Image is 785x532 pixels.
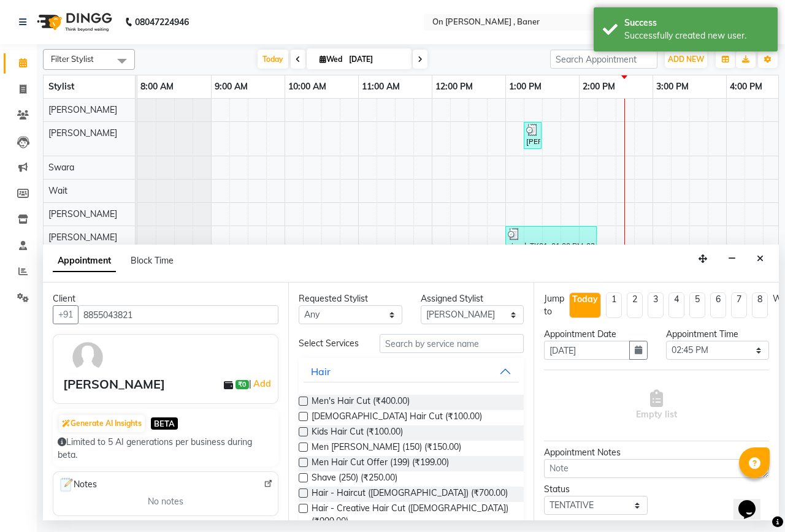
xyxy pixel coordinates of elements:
span: Hair - Creative Hair Cut ([DEMOGRAPHIC_DATA]) (₹999.00) [312,502,514,528]
li: 2 [627,292,643,318]
input: 2025-09-03 [345,50,407,69]
div: Appointment Date [544,328,648,341]
span: Men [PERSON_NAME] (150) (₹150.00) [312,441,461,456]
span: BETA [151,417,178,429]
span: [PERSON_NAME] [48,232,117,243]
button: Generate AI Insights [59,415,145,432]
div: Requested Stylist [299,292,402,305]
a: Add [251,376,273,391]
li: 5 [689,292,705,318]
span: Notes [58,477,97,493]
div: Appointment Time [666,328,770,341]
iframe: chat widget [733,483,773,520]
span: Shave (250) (₹250.00) [312,471,397,487]
a: 4:00 PM [727,78,765,96]
div: Today [572,293,598,306]
div: Successfully created new user. [624,29,768,42]
a: 12:00 PM [432,78,476,96]
b: 08047224946 [135,5,189,39]
img: avatar [70,340,105,375]
div: Select Services [289,337,370,350]
div: Status [544,483,648,496]
img: logo [31,5,115,39]
span: | [249,376,273,391]
button: Hair [304,360,519,382]
span: Men Hair Cut Offer (199) (₹199.00) [312,456,449,471]
span: Hair - Haircut ([DEMOGRAPHIC_DATA]) (₹700.00) [312,487,508,502]
div: Jump to [544,292,564,318]
li: 6 [710,292,726,318]
div: [PERSON_NAME] [63,375,165,393]
input: Search Appointment [550,50,657,69]
span: ₹0 [235,380,248,390]
span: Appointment [53,250,116,272]
li: 7 [731,292,747,318]
button: +91 [53,305,78,324]
li: 1 [606,292,622,318]
div: Assigned Stylist [421,292,524,305]
li: 4 [668,292,684,318]
input: yyyy-mm-dd [544,341,630,360]
span: [PERSON_NAME] [48,104,117,115]
span: Today [258,50,288,69]
button: ADD NEW [665,51,707,68]
a: 2:00 PM [580,78,618,96]
span: Filter Stylist [51,54,94,64]
span: Stylist [48,81,74,92]
div: Client [53,292,278,305]
div: Hair [311,364,331,379]
a: 10:00 AM [285,78,329,96]
input: Search by Name/Mobile/Email/Code [78,305,278,324]
span: Men's Hair Cut (₹400.00) [312,395,410,410]
span: No notes [148,495,183,508]
li: 3 [648,292,664,318]
button: Close [751,249,769,268]
span: Block Time [131,255,174,266]
span: Swara [48,162,74,173]
a: 8:00 AM [137,78,177,96]
input: Search by service name [380,334,524,353]
a: 11:00 AM [359,78,403,96]
div: [PERSON_NAME], TK02, 01:15 PM-01:30 PM, Hair - Hair Wash ([DEMOGRAPHIC_DATA]) [525,124,540,147]
span: Wed [316,55,345,64]
span: Kids Hair Cut (₹100.00) [312,425,403,441]
a: 3:00 PM [653,78,692,96]
a: 9:00 AM [212,78,251,96]
div: Limited to 5 AI generations per business during beta. [58,436,274,462]
span: [PERSON_NAME] [48,208,117,219]
span: Empty list [636,390,677,421]
a: 1:00 PM [506,78,545,96]
div: Success [624,17,768,29]
div: vinod, TK01, 01:00 PM-02:15 PM, Massage -Swedish Massage (60 Min) [507,228,595,251]
li: 8 [752,292,768,318]
span: Wait [48,185,67,196]
span: ADD NEW [668,55,704,64]
span: [PERSON_NAME] [48,127,117,139]
div: Appointment Notes [544,446,769,459]
span: [DEMOGRAPHIC_DATA] Hair Cut (₹100.00) [312,410,482,425]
